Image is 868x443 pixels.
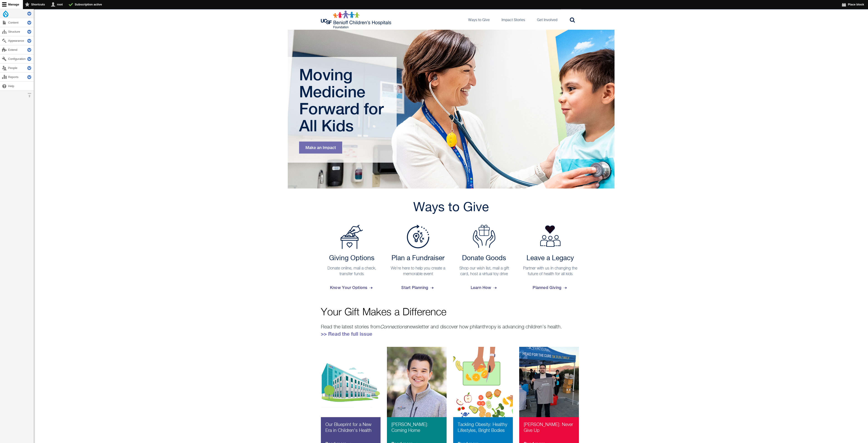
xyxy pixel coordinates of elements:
a: Leave a Legacy Partner with us in changing the future of health for all kids Planned Giving [519,225,581,294]
img: Plan a Fundraiser [407,225,429,248]
p: Read the latest stories from newsletter and discover how philanthropy is advancing children’s hea... [321,323,581,338]
h2: Donate Goods [455,254,513,262]
p: Shop our wish list, mail a gift card, host a virtual toy drive [455,266,513,277]
img: Donate Goods [473,225,495,248]
h1: Moving Medicine Forward for All Kids [299,66,386,134]
span: Start Planning [401,281,435,294]
p: We're here to help you create a memorable event [389,266,447,277]
span: Know Your Options [330,281,374,294]
p: Your Gift Makes a Difference [321,307,581,318]
h2: Ways to Give [321,200,581,216]
img: new hospital building graphic [321,347,381,436]
img: Anthony Ong [387,347,447,436]
a: Donate Goods Donate Goods Shop our wish list, mail a gift card, host a virtual toy drive Learn How [453,225,515,294]
a: Ways to Give [465,9,493,30]
a: Get Involved [533,9,561,30]
a: Impact Stories [498,9,529,30]
a: Plan a Fundraiser Plan a Fundraiser We're here to help you create a memorable event Start Planning [387,225,449,294]
img: healthy bodies graphic [453,347,513,436]
img: Logo for UCSF Benioff Children's Hospitals Foundation [321,10,392,29]
button: Horizontal orientation [25,91,34,100]
a: Make an Impact [299,142,342,154]
p: Our Blueprint for a New Era in Children's Health [325,422,376,438]
p: [PERSON_NAME]: Never Give Up [524,422,574,438]
p: Donate online, mail a check, transfer funds [323,266,381,277]
h2: Giving Options [323,254,381,262]
p: Partner with us in changing the future of health for all kids [521,266,579,277]
a: >> Read the full issue [321,331,372,337]
h2: Plan a Fundraiser [389,254,447,262]
span: Planned Giving [533,281,568,294]
p: [PERSON_NAME]: Coming Home [391,422,442,438]
img: Payment Options [340,225,363,249]
a: Payment Options Giving Options Donate online, mail a check, transfer funds Know Your Options [321,225,383,294]
p: Tackling Obesity: Healthy Lifestyles, Bright Bodies [458,422,508,438]
img: Chris after his 5k [519,347,579,436]
em: Connections [380,325,407,330]
h2: Leave a Legacy [521,254,579,262]
span: Learn How [471,281,498,294]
